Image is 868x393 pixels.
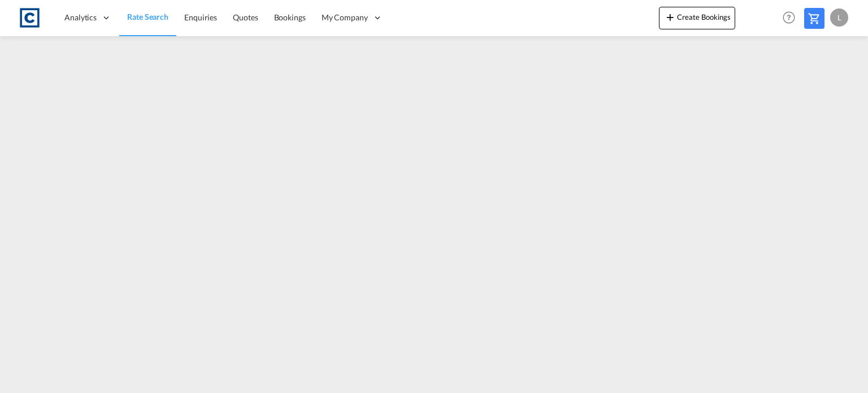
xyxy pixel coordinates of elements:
[127,12,168,21] span: Rate Search
[663,10,677,24] md-icon: icon-plus 400-fg
[322,12,368,23] span: My Company
[233,12,258,22] span: Quotes
[17,5,42,31] img: 1fdb9190129311efbfaf67cbb4249bed.jpeg
[779,8,804,28] div: Help
[659,7,735,29] button: icon-plus 400-fgCreate Bookings
[184,12,217,22] span: Enquiries
[830,8,848,27] div: L
[274,12,306,22] span: Bookings
[64,12,97,23] span: Analytics
[779,8,798,27] span: Help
